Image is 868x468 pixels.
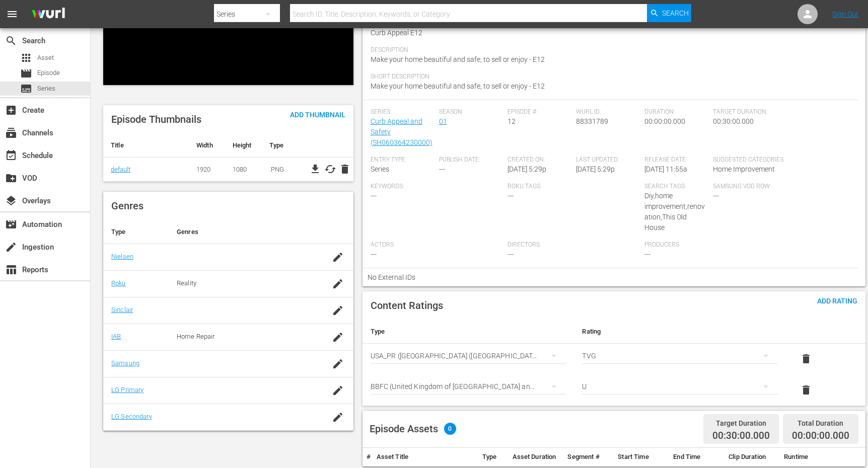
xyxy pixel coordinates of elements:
div: BBFC (United Kingdom of [GEOGRAPHIC_DATA] and [GEOGRAPHIC_DATA] (the)) [371,372,566,401]
th: Segment # [563,448,614,466]
span: Series: [371,108,434,116]
span: Channels [5,127,17,139]
table: simple table [363,320,865,406]
img: ans4CAIJ8jUAAAAAAAAAAAAAAAAAAAAAAAAgQb4GAAAAAAAAAAAAAAAAAAAAAAAAJMjXAAAAAAAAAAAAAAAAAAAAAAAAgAT5G... [24,3,73,26]
span: Reports [5,264,17,276]
th: Asset Duration [509,448,564,466]
th: Type [262,133,307,158]
span: Overlays [5,195,17,207]
span: Episode [20,67,32,80]
span: Search Tags: [644,183,708,191]
span: Episode Thumbnails [111,113,201,125]
th: Type [363,320,574,344]
span: Schedule [5,149,17,162]
span: Episode #: [508,108,571,116]
span: --- [713,192,719,200]
th: Title [103,133,189,158]
span: 00:30:00.000 [712,430,770,442]
th: Type [478,448,509,466]
th: Width [189,133,225,158]
th: Height [225,133,262,158]
span: Samsung VOD Row: [713,183,776,191]
span: Make your home beautiful and safe, to sell or enjoy - E12 [371,55,545,63]
span: [DATE] 5:29p [576,165,615,173]
span: --- [508,250,514,258]
span: Content Ratings [371,299,443,311]
button: delete [794,347,818,371]
span: Asset [37,53,54,63]
td: 1080 [225,157,262,181]
button: Add Rating [809,291,865,309]
a: Sinclair [111,306,133,314]
th: Start Time [614,448,669,466]
button: Search [647,4,691,22]
span: --- [439,165,445,173]
span: Search [662,4,689,22]
span: Series [20,83,32,95]
span: delete [800,384,812,396]
span: Series [37,84,55,94]
span: 00:00:00.000 [792,430,849,441]
span: --- [644,250,650,258]
button: delete [339,163,351,175]
span: Keywords: [371,183,502,191]
span: Producers [644,241,776,249]
div: Target Duration [712,416,770,430]
span: 12 [508,117,516,125]
span: 00:00:00.000 [644,117,685,125]
span: Asset [20,52,32,64]
span: Search [5,35,17,47]
span: Publish Date: [439,156,502,164]
a: Roku [111,279,126,287]
span: Suggested Categories: [713,156,845,164]
span: Entry Type: [371,156,434,164]
span: Ingestion [5,241,17,253]
span: Actors [371,241,502,249]
span: Duration: [644,108,708,116]
button: cached [324,163,336,175]
span: Make your home beautiful and safe, to sell or enjoy - E12 [371,82,545,90]
div: USA_PR ([GEOGRAPHIC_DATA] ([GEOGRAPHIC_DATA])) [371,342,566,370]
span: menu [6,8,18,20]
a: IAB [111,333,121,340]
span: Series [371,165,389,173]
a: Nielsen [111,253,133,260]
span: Episode [37,68,60,78]
span: Description [371,46,845,54]
span: file_download [309,163,321,175]
span: --- [508,192,514,200]
a: Samsung [111,359,139,367]
span: Season: [439,108,502,116]
span: --- [371,192,377,200]
th: Runtime [780,448,835,466]
a: Sign Out [832,10,858,18]
a: default [111,166,130,173]
th: Genres [169,220,322,244]
span: Short Description [371,73,845,81]
span: Release Date: [644,156,708,164]
th: Asset Title [373,448,478,466]
span: VOD [5,172,17,184]
a: LG Secondary [111,413,152,420]
span: Add Rating [809,297,865,305]
th: Clip Duration [725,448,780,466]
span: Directors [508,241,639,249]
span: delete [800,353,812,365]
span: Last Updated: [576,156,639,164]
span: Genres [111,200,143,212]
span: Wurl ID: [576,108,639,116]
div: U [582,372,778,401]
span: [DATE] 5:29p [508,165,546,173]
span: 88331789 [576,117,608,125]
a: Curb Appeal and Safety (SH060364230000) [371,117,432,146]
span: 00:30:00.000 [713,117,754,125]
span: [DATE] 11:55a [644,165,687,173]
button: Add Thumbnail [282,105,353,123]
span: Automation [5,218,17,230]
div: Total Duration [792,416,849,430]
td: .PNG [262,157,307,181]
th: Type [103,220,169,244]
th: Rating [574,320,786,344]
